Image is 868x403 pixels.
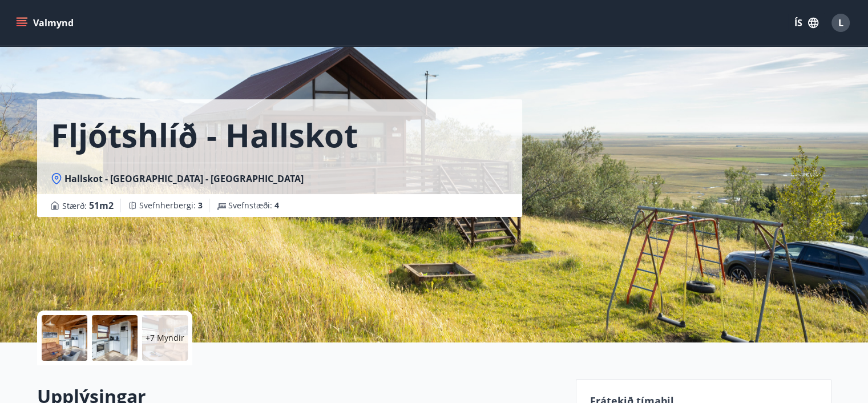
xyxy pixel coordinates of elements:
span: Hallskot - [GEOGRAPHIC_DATA] - [GEOGRAPHIC_DATA] [64,172,304,185]
h1: Fljótshlíð - Hallskot [51,113,358,156]
p: +7 Myndir [146,332,184,344]
span: 4 [274,200,279,211]
button: menu [14,13,78,33]
span: 51 m2 [89,199,114,212]
span: Stærð : [62,199,114,212]
button: L [827,9,854,37]
span: Svefnherbergi : [139,200,203,211]
span: 3 [198,200,203,211]
button: ÍS [788,13,825,33]
span: L [838,17,843,29]
span: Svefnstæði : [228,200,279,211]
